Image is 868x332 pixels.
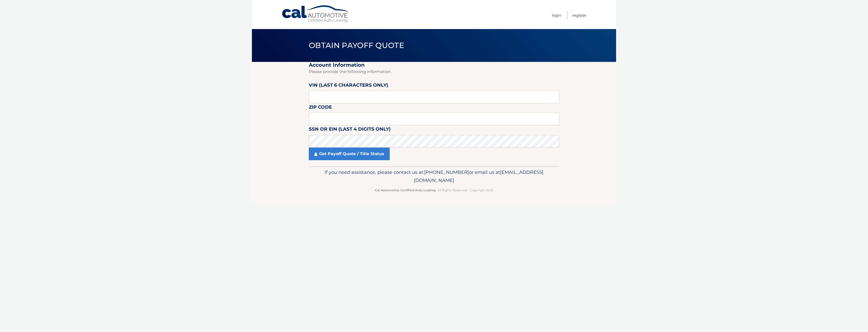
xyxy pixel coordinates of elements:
[309,148,390,160] a: Get Payoff Quote / Title Status
[312,168,556,184] p: If you need assistance, please contact us at: or email us at
[572,11,587,19] a: Register
[309,68,559,75] p: Please provide the following information.
[309,103,332,113] label: Zip Code
[281,5,350,23] a: Cal Automotive
[552,11,561,19] a: Login
[309,62,559,68] h2: Account Information
[424,169,469,175] span: [PHONE_NUMBER]
[309,81,388,91] label: VIN (last 6 characters only)
[375,188,436,192] strong: Cal Automotive Certified Auto Leasing
[312,187,556,193] p: - All Rights Reserved - Copyright 2025
[309,41,404,50] span: Obtain Payoff Quote
[309,125,391,135] label: SSN or EIN (last 4 digits only)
